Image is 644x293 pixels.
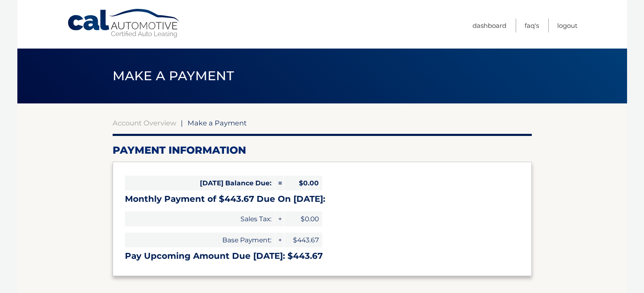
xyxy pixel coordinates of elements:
[125,194,520,204] h3: Monthly Payment of $443.67 Due On [DATE]:
[125,233,275,247] span: Base Payment:
[275,212,284,226] span: +
[125,251,520,261] h3: Pay Upcoming Amount Due [DATE]: $443.67
[557,19,578,33] a: Logout
[125,176,275,190] span: [DATE] Balance Due:
[284,176,322,190] span: $0.00
[284,233,322,247] span: $443.67
[113,119,176,127] a: Account Overview
[125,212,275,226] span: Sales Tax:
[113,144,532,157] h2: Payment Information
[473,19,506,33] a: Dashboard
[525,19,539,33] a: FAQ's
[284,212,322,226] span: $0.00
[188,119,247,127] span: Make a Payment
[113,68,234,84] span: Make a Payment
[275,233,284,247] span: +
[181,119,183,127] span: |
[275,176,284,190] span: =
[67,8,181,38] a: Cal Automotive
